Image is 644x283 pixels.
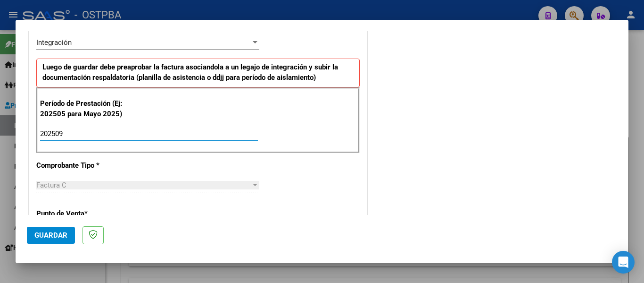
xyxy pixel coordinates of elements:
[36,208,133,219] p: Punto de Venta
[34,231,67,240] span: Guardar
[36,160,133,171] p: Comprobante Tipo *
[40,98,135,120] p: Período de Prestación (Ej: 202505 para Mayo 2025)
[612,251,635,274] div: Open Intercom Messenger
[27,227,75,244] button: Guardar
[42,63,338,82] strong: Luego de guardar debe preaprobar la factura asociandola a un legajo de integración y subir la doc...
[36,181,66,189] span: Factura C
[36,38,72,47] span: Integración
